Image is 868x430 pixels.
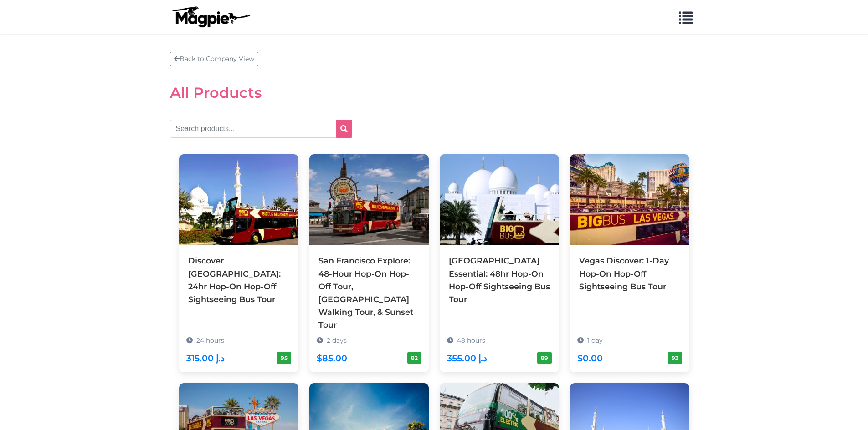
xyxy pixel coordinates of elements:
[317,351,347,365] div: $85.00
[277,352,291,364] div: 95
[188,254,289,306] div: Discover [GEOGRAPHIC_DATA]: 24hr Hop-On Hop-Off Sightseeing Bus Tour
[537,352,552,364] div: 89
[579,254,680,293] div: Vegas Discover: 1-Day Hop-On Hop-Off Sightseeing Bus Tour
[179,154,298,245] img: Discover Abu Dhabi: 24hr Hop-On Hop-Off Sightseeing Bus Tour
[570,154,689,334] a: Vegas Discover: 1-Day Hop-On Hop-Off Sightseeing Bus Tour 1 day $0.00 93
[577,351,603,365] div: $0.00
[440,154,559,347] a: [GEOGRAPHIC_DATA] Essential: 48hr Hop-On Hop-Off Sightseeing Bus Tour 48 hours 355.00 د.إ 89
[309,154,429,372] a: San Francisco Explore: 48-Hour Hop-On Hop-Off Tour, [GEOGRAPHIC_DATA] Walking Tour, & Sunset Tour...
[447,351,487,365] div: 355.00 د.إ
[179,154,298,347] a: Discover [GEOGRAPHIC_DATA]: 24hr Hop-On Hop-Off Sightseeing Bus Tour 24 hours 315.00 د.إ 95
[449,254,550,306] div: [GEOGRAPHIC_DATA] Essential: 48hr Hop-On Hop-Off Sightseeing Bus Tour
[570,154,689,245] img: Vegas Discover: 1-Day Hop-On Hop-Off Sightseeing Bus Tour
[170,84,699,101] h2: All Products
[587,336,603,344] span: 1 day
[407,352,421,364] div: 82
[309,154,429,245] img: San Francisco Explore: 48-Hour Hop-On Hop-Off Tour, Chinatown Walking Tour, & Sunset Tour
[318,254,420,331] div: San Francisco Explore: 48-Hour Hop-On Hop-Off Tour, [GEOGRAPHIC_DATA] Walking Tour, & Sunset Tour
[327,336,347,344] span: 2 days
[170,52,258,66] a: Back to Company View
[196,336,224,344] span: 24 hours
[170,6,252,28] img: logo-ab69f6fb50320c5b225c76a69d11143b.png
[440,154,559,245] img: Abu Dhabi Essential: 48hr Hop-On Hop-Off Sightseeing Bus Tour
[457,336,485,344] span: 48 hours
[186,351,224,365] div: 315.00 د.إ
[170,120,352,138] input: Search products...
[668,352,682,364] div: 93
